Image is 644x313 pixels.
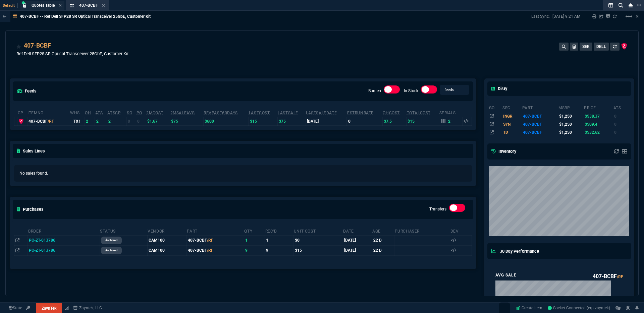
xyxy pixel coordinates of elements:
h5: Disty [491,85,507,92]
div: Burden [384,85,400,96]
td: $75 [277,117,306,125]
th: Vendor [147,226,186,236]
td: 2 [95,117,107,125]
abbr: Total units on open Purchase Orders [137,111,142,115]
td: 1 [244,235,265,245]
span: /RF [48,119,54,124]
td: 407-BCBF [186,245,244,255]
td: [DATE] [306,117,347,125]
button: SER [580,43,592,51]
td: [DATE] [343,235,372,245]
nx-icon: Open New Tab [637,2,641,8]
th: Unit Cost [293,226,343,236]
a: 407-BCBF [24,41,51,50]
h5: feeds [17,88,37,94]
a: 2zK9uR4FgkkrlegJAAB- [548,305,610,311]
td: 0 [136,117,146,125]
td: $7.5 [382,117,406,125]
p: archived [105,248,117,253]
tr: Intel [489,128,630,136]
a: Hide Workbench [636,14,639,19]
th: Purchaser [394,226,450,236]
td: 1 [265,235,293,245]
label: In-Stock [404,88,418,93]
nx-icon: Close Tab [102,3,105,8]
td: 407-BCBF [522,128,558,136]
nx-icon: Search [616,1,626,9]
td: $15 [407,117,439,125]
th: Date [343,226,372,236]
span: Default [3,3,18,8]
nx-icon: Close Workbench [626,1,635,9]
span: Quotes Table [32,3,55,8]
span: Socket Connected (erp-zayntek) [548,306,610,310]
p: Avg Sale [495,272,624,278]
th: Status [100,226,147,236]
p: 2 [448,119,451,124]
abbr: Avg Cost of Inventory on-hand [383,111,400,115]
abbr: The last SO Inv price. No time limit. (ignore zeros) [278,111,298,115]
p: archived [105,238,117,243]
nx-icon: Back to Table [3,14,6,19]
span: /RF [207,238,213,243]
nx-icon: Split Panels [606,1,616,9]
td: 0 [613,120,630,128]
abbr: Total units in inventory. [85,111,91,115]
th: cp [17,108,28,117]
button: DELL [594,43,609,51]
a: API TOKEN [24,305,32,311]
div: Add to Watchlist [16,41,21,51]
label: Burden [368,88,381,93]
th: msrp [558,103,584,112]
td: 2 [85,117,95,125]
td: 22 D [372,235,394,245]
abbr: ATS with all companies combined [107,111,121,115]
th: Dev [450,226,472,236]
td: [DATE] [343,245,372,255]
h5: Sales Lines [17,148,45,154]
th: Rec'd [265,226,293,236]
p: [DATE] 9:21 AM [552,14,580,19]
td: $600 [203,117,249,125]
h5: Purchases [17,206,44,212]
td: TX1 [70,117,85,125]
abbr: Avg cost of all PO invoices for 2 months [146,111,163,115]
abbr: Total Cost of Units on Hand [407,111,431,115]
th: WHS [70,108,85,117]
abbr: The last purchase cost from PO Order [249,111,270,115]
th: price [584,103,613,112]
td: $0 [293,235,343,245]
nx-icon: Close Tab [59,3,62,8]
p: Last Sync: [531,14,552,19]
td: 407-BCBF [522,112,558,120]
span: 407-BCBF [79,3,98,8]
td: $532.62 [584,128,613,136]
td: 9 [244,245,265,255]
p: No sales found. [19,170,467,176]
a: msbcCompanyName [71,305,104,311]
tr: SFP28 SR 10/25GBE OPTICAL TRANSCEIVER INTEL CUSTOMER KIT [489,112,630,120]
abbr: The date of the last SO Inv price. No time limit. (ignore zeros) [306,111,337,115]
td: 0 [613,128,630,136]
span: /RF [617,274,623,279]
th: go [489,103,502,112]
td: 0 [613,112,630,120]
abbr: Total revenue past 60 days [204,111,238,115]
td: CAM100 [147,245,186,255]
th: Part [186,226,244,236]
td: 9 [265,245,293,255]
abbr: Total sales within a 30 day window based on last time there was inventory [347,111,374,115]
a: Create Item [513,303,545,313]
td: 2 [107,117,126,125]
th: ats [613,103,630,112]
td: $1,250 [558,120,584,128]
td: 22 D [372,245,394,255]
h5: 30 Day Performance [491,248,539,254]
span: /RF [207,248,213,253]
abbr: Total units on open Sales Orders [127,111,132,115]
p: 407-BCBF -- Ref Dell SFP28 SR Optical Transceiver 25GbE, Customer Kit [20,14,151,19]
mat-icon: Example home icon [625,12,633,20]
td: $1,250 [558,112,584,120]
th: ItemNo [27,108,70,117]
